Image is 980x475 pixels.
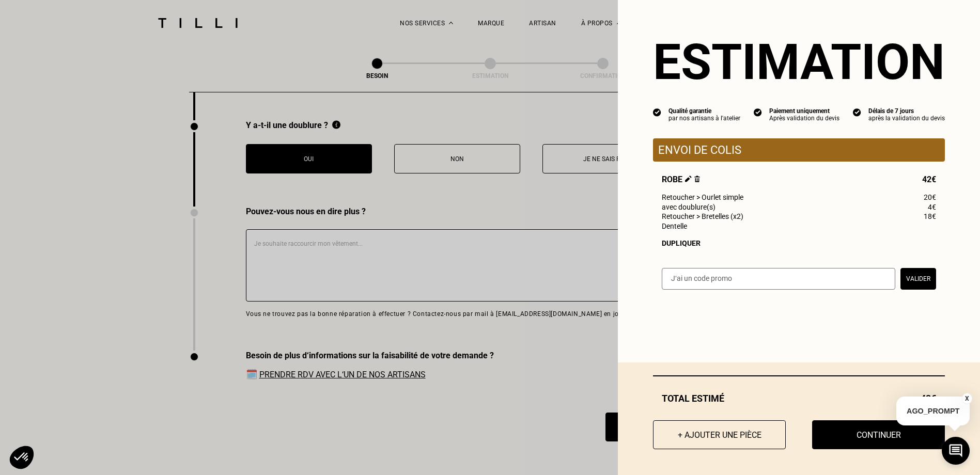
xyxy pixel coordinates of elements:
[769,107,839,115] div: Paiement uniquement
[685,176,692,182] img: Éditer
[694,176,700,182] img: Supprimer
[668,115,740,122] div: par nos artisans à l'atelier
[653,420,786,449] button: + Ajouter une pièce
[962,393,972,404] button: X
[662,203,715,211] span: avec doublure(s)
[896,397,970,425] p: AGO_PROMPT
[668,107,740,115] div: Qualité garantie
[662,212,743,220] span: Retoucher > Bretelles (x2)
[922,175,936,184] span: 42€
[662,175,700,184] span: Robe
[653,33,945,91] section: Estimation
[653,393,945,404] div: Total estimé
[662,222,687,230] span: Dentelle
[662,193,743,201] span: Retoucher > Ourlet simple
[868,115,945,122] div: après la validation du devis
[812,420,945,449] button: Continuer
[868,107,945,115] div: Délais de 7 jours
[658,144,940,156] p: Envoi de colis
[653,107,661,117] img: icon list info
[662,268,895,290] input: J‘ai un code promo
[924,193,936,201] span: 20€
[900,268,936,290] button: Valider
[754,107,762,117] img: icon list info
[853,107,861,117] img: icon list info
[924,212,936,220] span: 18€
[769,115,839,122] div: Après validation du devis
[662,239,936,247] div: Dupliquer
[928,203,936,211] span: 4€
